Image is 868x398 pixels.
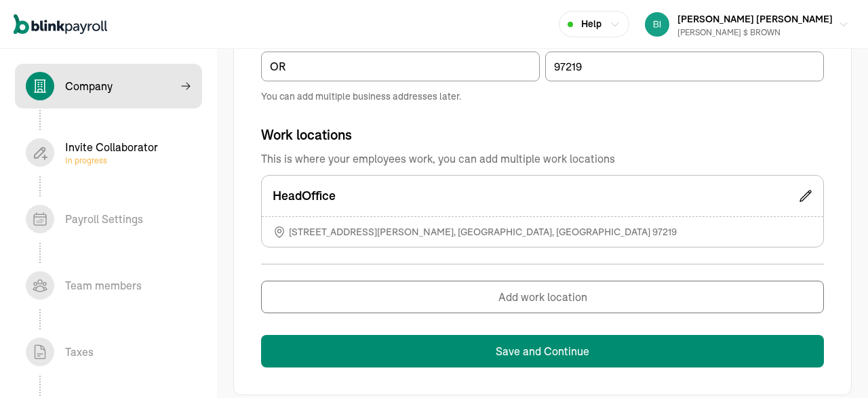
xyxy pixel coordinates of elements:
div: [PERSON_NAME] $ BROWN [677,26,833,39]
span: Payroll Settings [15,197,202,241]
span: This is where your employees work, you can add multiple work locations [261,151,824,167]
nav: Global [14,5,107,44]
input: State [261,52,540,81]
p: HeadOffice [273,186,336,205]
span: Company [15,64,202,108]
button: Add work location [261,281,824,313]
span: In progress [65,155,158,166]
button: [PERSON_NAME] [PERSON_NAME][PERSON_NAME] $ BROWN [639,7,854,41]
div: Invite Collaborator [65,139,158,166]
button: Help [559,11,629,37]
span: Help [581,17,601,31]
span: [PERSON_NAME] [PERSON_NAME] [677,13,833,25]
input: Zip code [545,52,824,81]
div: Payroll Settings [65,211,143,227]
span: Team members [15,263,202,308]
div: Company [65,78,113,94]
span: [STREET_ADDRESS][PERSON_NAME] , [GEOGRAPHIC_DATA] , [GEOGRAPHIC_DATA] 97219 [289,225,677,239]
span: Taxes [15,330,202,374]
span: You can add multiple business addresses later. [261,89,824,103]
span: Work locations [261,126,352,143]
iframe: Chat Widget [800,333,868,398]
span: Invite CollaboratorIn progress [15,130,202,175]
button: Save and Continue [261,335,824,367]
div: Taxes [65,344,94,360]
div: Team members [65,277,142,294]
